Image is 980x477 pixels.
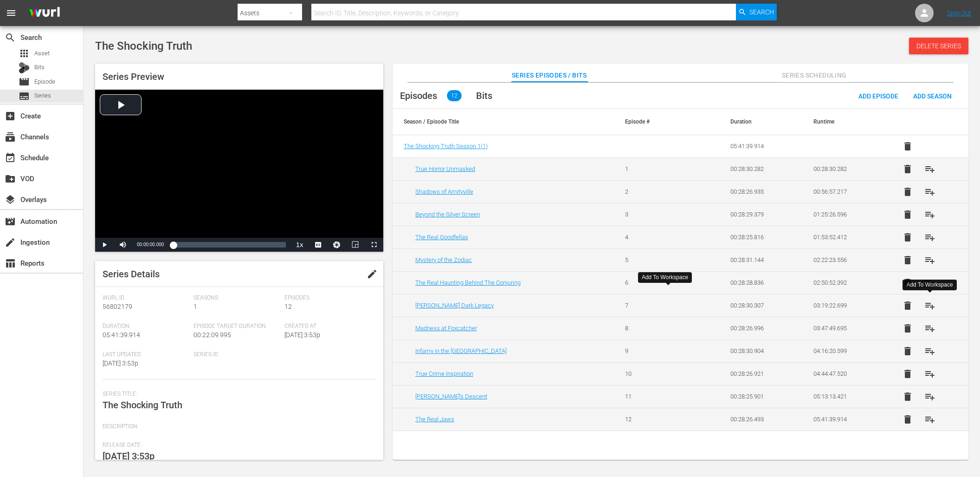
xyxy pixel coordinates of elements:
span: Duration [103,323,189,330]
span: 12 [447,90,462,101]
button: Add Episode [851,87,906,104]
span: playlist_add [924,323,935,334]
span: Release Date: [103,442,371,449]
span: delete [902,209,913,220]
button: Fullscreen [365,238,383,252]
span: The Shocking Truth [103,399,182,411]
td: 00:28:30.904 [719,340,802,362]
button: Delete Series [909,38,968,54]
span: Wurl Id [103,294,189,302]
div: Add To Workspace [642,274,688,281]
span: The Shocking Truth [95,39,192,52]
span: playlist_add [924,255,935,266]
a: True Horror Unmasked [415,165,475,172]
span: 1 [193,303,197,310]
a: [PERSON_NAME] Dark Legacy [415,302,494,309]
button: playlist_add [919,158,941,180]
button: Jump To Time [328,238,346,252]
button: playlist_add [919,203,941,226]
span: Search [749,4,774,20]
div: Video Player [95,90,383,252]
span: Reports [5,258,16,269]
span: 56802179 [103,303,132,310]
td: 05:41:39.914 [719,135,802,158]
td: 9 [614,340,697,362]
span: delete [902,391,913,402]
button: playlist_add [919,272,941,294]
span: playlist_add [924,346,935,357]
a: Beyond the Silver Screen [415,211,480,218]
span: 00:00:00.000 [137,242,164,247]
td: 02:22:23.556 [802,248,885,271]
span: Series Details [103,268,160,280]
span: 00:22:09.995 [193,331,231,339]
button: delete [896,249,919,271]
button: delete [896,203,919,226]
span: Bits [476,90,492,101]
td: 5 [614,248,697,271]
td: 04:44:47.520 [802,362,885,385]
span: Series Title: [103,391,371,398]
span: 05:41:39.914 [103,331,140,339]
span: Asset [34,49,50,58]
td: 00:28:30.282 [719,157,802,180]
button: playlist_add [919,340,941,362]
span: Delete Series [909,42,968,50]
button: delete [896,294,919,317]
th: Episode # [614,109,697,135]
button: delete [896,340,919,362]
span: delete [902,300,913,311]
button: edit [361,263,383,285]
span: Channels [5,131,16,143]
span: Episodes [400,90,437,101]
span: 12 [284,303,292,310]
span: Episode Target Duration [193,323,280,330]
a: The Real Jaws [415,416,454,423]
button: delete [896,181,919,203]
button: delete [896,158,919,180]
button: Captions [309,238,328,252]
a: The Shocking Truth Season 1(1) [404,143,488,150]
button: delete [896,226,919,248]
span: Description: [103,423,371,431]
td: 01:53:52.412 [802,226,885,248]
button: Add Season [906,87,959,104]
td: 4 [614,226,697,248]
div: Bits [19,62,30,73]
th: Duration [719,109,802,135]
a: Infamy in the [GEOGRAPHIC_DATA] [415,347,507,354]
span: playlist_add [924,209,935,220]
td: 00:28:31.144 [719,248,802,271]
span: Search [5,32,16,43]
button: delete [896,272,919,294]
span: delete [902,163,913,175]
td: 03:19:22.699 [802,294,885,317]
span: Series Scheduling [780,70,849,81]
a: True Crime Inspiration [415,370,473,377]
td: 1 [614,157,697,180]
span: playlist_add [924,391,935,402]
button: Playback Rate [290,238,309,252]
button: playlist_add [919,294,941,317]
td: 03:47:49.695 [802,317,885,340]
span: VOD [5,173,16,184]
span: playlist_add [924,414,935,425]
td: 01:25:26.596 [802,203,885,226]
img: ans4CAIJ8jUAAAAAAAAAAAAAAAAAAAAAAAAgQb4GAAAAAAAAAAAAAAAAAAAAAAAAJMjXAAAAAAAAAAAAAAAAAAAAAAAAgAT5G... [22,2,67,24]
td: 7 [614,294,697,317]
td: 00:56:57.217 [802,180,885,203]
span: playlist_add [924,163,935,175]
span: Add Episode [851,92,906,100]
td: 00:28:25.816 [719,226,802,248]
a: Shadows of Amityville [415,188,473,195]
td: 00:28:29.379 [719,203,802,226]
td: 00:28:26.996 [719,317,802,340]
button: Search [736,4,777,20]
td: 2 [614,180,697,203]
div: Progress Bar [173,242,285,248]
button: playlist_add [919,386,941,408]
th: Runtime [802,109,885,135]
span: Ingestion [5,237,16,248]
td: 00:28:30.282 [802,157,885,180]
button: delete [896,386,919,408]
